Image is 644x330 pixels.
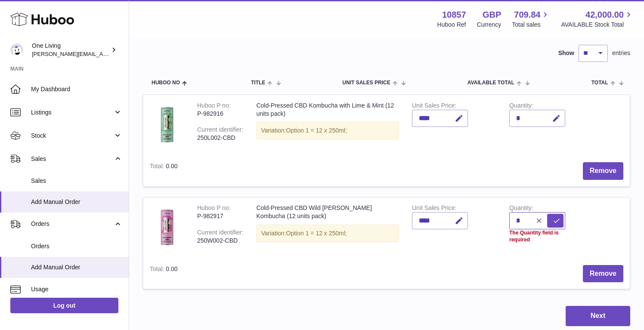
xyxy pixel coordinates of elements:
label: Unit Sales Price [412,102,456,111]
button: Remove [583,265,623,283]
strong: GBP [483,9,501,21]
td: Cold-Pressed CBD Kombucha with Lime & Mint (12 units pack) [250,95,406,156]
div: P-982917 [197,212,243,220]
span: Title [251,80,265,86]
div: The Quantity field is required [509,229,565,243]
div: 250L002-CBD [197,134,243,142]
span: [PERSON_NAME][EMAIL_ADDRESS][DOMAIN_NAME] [32,50,173,57]
div: Variation: [256,225,399,242]
span: Add Manual Order [31,198,122,206]
button: Next [566,306,630,326]
img: Jessica@oneliving.com [10,43,23,56]
span: entries [612,49,630,57]
div: P-982916 [197,110,243,118]
span: Unit Sales Price [342,80,390,86]
span: Orders [31,220,113,228]
div: One Living [32,42,109,58]
strong: 10857 [442,9,466,21]
a: Log out [10,298,118,313]
span: Listings [31,108,113,117]
div: Variation: [256,122,399,139]
span: Option 1 = 12 x 250ml; [286,230,347,237]
td: Cold-Pressed CBD Wild [PERSON_NAME] Kombucha (12 units pack) [250,197,406,259]
span: 0.00 [166,265,177,272]
label: Quantity [509,204,533,213]
label: Show [558,49,574,57]
div: Huboo P no [197,102,231,111]
span: 0.00 [166,163,177,170]
span: Huboo no [152,80,180,86]
a: 42,000.00 AVAILABLE Stock Total [561,9,634,29]
span: My Dashboard [31,85,122,93]
div: Current identifier [197,229,243,238]
span: Stock [31,132,113,140]
div: 250W002-CBD [197,237,243,245]
label: Total [150,163,166,172]
span: Total [591,80,608,86]
span: Usage [31,285,122,293]
span: 709.84 [514,9,540,21]
div: Current identifier [197,126,243,135]
div: Currency [477,21,502,29]
span: Add Manual Order [31,263,122,271]
span: AVAILABLE Total [468,80,514,86]
span: Orders [31,242,122,250]
span: Sales [31,177,122,185]
span: AVAILABLE Stock Total [561,21,634,29]
label: Total [150,265,166,274]
div: Huboo P no [197,204,231,213]
span: 42,000.00 [585,9,624,21]
img: Cold-Pressed CBD Kombucha with Lime & Mint (12 units pack) [150,102,184,148]
span: Option 1 = 12 x 250ml; [286,127,347,134]
div: Huboo Ref [437,21,466,29]
span: Sales [31,155,113,163]
a: 709.84 Total sales [512,9,550,29]
span: Total sales [512,21,550,29]
label: Unit Sales Price [412,204,456,213]
button: Remove [583,162,623,180]
label: Quantity [509,102,533,111]
img: Cold-Pressed CBD Wild Berry Kombucha (12 units pack) [150,204,184,250]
